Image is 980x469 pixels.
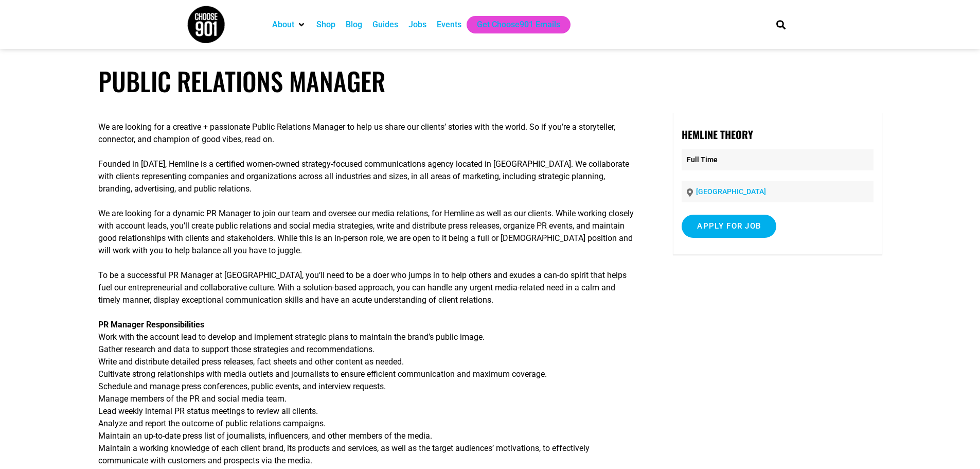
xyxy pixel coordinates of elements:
[372,19,398,31] a: Guides
[267,16,759,33] nav: Main nav
[408,19,426,31] a: Jobs
[267,16,311,33] div: About
[696,187,766,196] a: [GEOGRAPHIC_DATA]
[682,127,753,142] strong: Hemline Theory
[316,19,335,31] a: Shop
[98,66,882,96] h1: Public Relations Manager
[98,121,634,146] p: We are looking for a creative + passionate Public Relations Manager to help us share our clients’...
[437,19,461,31] a: Events
[98,269,634,306] p: To be a successful PR Manager at [GEOGRAPHIC_DATA], you’ll need to be a doer who jumps in to help...
[346,19,362,31] a: Blog
[682,215,776,238] input: Apply for job
[682,149,873,170] p: Full Time
[477,19,560,31] a: Get Choose901 Emails
[98,207,634,257] p: We are looking for a dynamic PR Manager to join our team and oversee our media relations, for Hem...
[272,19,294,31] a: About
[98,320,204,329] strong: PR Manager Responsibilities
[98,158,634,195] p: Founded in [DATE], Hemline is a certified women-owned strategy-focused communications agency loca...
[772,16,789,33] div: Search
